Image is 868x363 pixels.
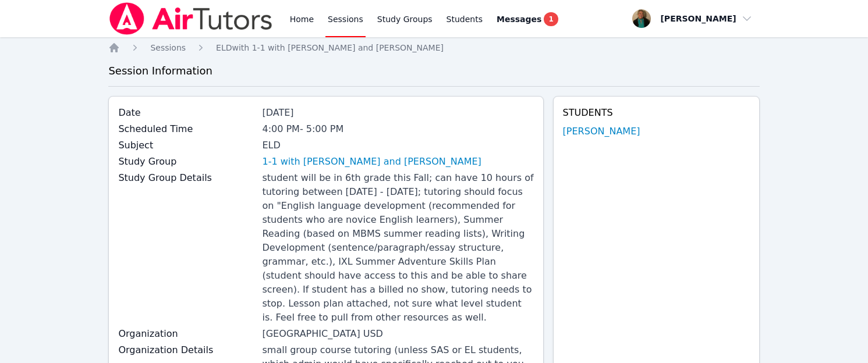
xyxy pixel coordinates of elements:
h3: Session Information [108,63,759,79]
label: Date [118,106,255,120]
label: Organization [118,327,255,341]
div: 4:00 PM - 5:00 PM [262,122,533,136]
label: Study Group Details [118,171,255,185]
span: ELD with 1-1 with [PERSON_NAME] and [PERSON_NAME] [216,43,444,52]
label: Study Group [118,155,255,169]
span: 1 [544,12,558,26]
a: Sessions [150,42,186,54]
span: Messages [497,13,541,25]
label: Scheduled Time [118,122,255,136]
label: Organization Details [118,343,255,357]
a: 1-1 with [PERSON_NAME] and [PERSON_NAME] [262,155,481,169]
a: [PERSON_NAME] [563,124,640,138]
span: Sessions [150,43,186,52]
label: Subject [118,138,255,152]
nav: Breadcrumb [108,42,759,54]
div: ELD [262,138,533,152]
div: [GEOGRAPHIC_DATA] USD [262,327,533,341]
h4: Students [563,106,750,120]
img: Air Tutors [108,2,273,35]
div: student will be in 6th grade this Fall; can have 10 hours of tutoring between [DATE] - [DATE]; tu... [262,171,533,325]
div: [DATE] [262,106,533,120]
a: ELDwith 1-1 with [PERSON_NAME] and [PERSON_NAME] [216,42,444,54]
